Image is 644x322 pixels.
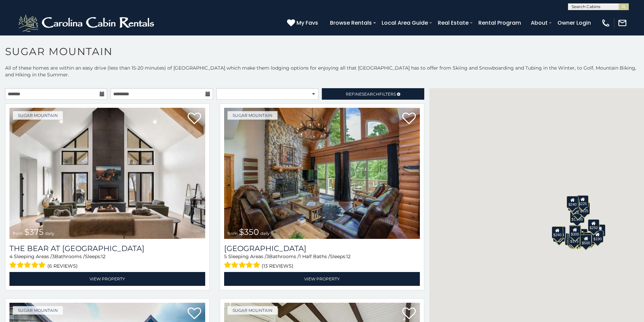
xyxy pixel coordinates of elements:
[299,253,330,259] span: 1 Half Baths /
[402,112,416,126] a: Add to favorites
[188,307,201,321] a: Add to favorites
[224,253,227,259] span: 5
[588,219,599,231] div: $250
[101,253,105,259] span: 12
[224,244,420,253] h3: Grouse Moor Lodge
[402,307,416,321] a: Add to favorites
[52,253,55,259] span: 3
[327,17,375,29] a: Browse Rentals
[576,229,588,241] div: $200
[577,195,589,207] div: $225
[569,225,580,237] div: $190
[228,231,238,236] span: from
[9,253,13,259] span: 4
[9,244,205,253] h3: The Bear At Sugar Mountain
[13,111,63,120] a: Sugar Mountain
[17,13,157,33] img: White-1-2.png
[228,111,278,120] a: Sugar Mountain
[583,232,595,245] div: $195
[224,108,420,239] a: Grouse Moor Lodge from $350 daily
[9,108,205,239] img: The Bear At Sugar Mountain
[554,17,594,29] a: Owner Login
[262,262,293,270] span: (13 reviews)
[9,253,205,270] div: Sleeping Areas / Bathrooms / Sleeps:
[601,18,611,28] img: phone-regular-white.png
[9,272,205,286] a: View Property
[592,230,603,243] div: $190
[296,19,318,27] span: My Favs
[266,253,269,259] span: 3
[322,88,424,100] a: RefineSearchFilters
[569,233,580,245] div: $175
[47,262,78,270] span: (6 reviews)
[9,244,205,253] a: The Bear At [GEOGRAPHIC_DATA]
[188,112,201,126] a: Add to favorites
[378,17,431,29] a: Local Area Guide
[578,202,590,215] div: $125
[224,244,420,253] a: [GEOGRAPHIC_DATA]
[475,17,524,29] a: Rental Program
[527,17,551,29] a: About
[24,227,44,237] span: $375
[594,224,605,237] div: $155
[45,231,54,236] span: daily
[287,19,320,27] a: My Favs
[228,306,278,315] a: Sugar Mountain
[568,233,579,246] div: $155
[224,272,420,286] a: View Property
[224,253,420,270] div: Sleeping Areas / Bathrooms / Sleeps:
[239,227,259,237] span: $350
[552,226,563,239] div: $240
[434,17,472,29] a: Real Estate
[570,211,585,223] div: $1,095
[9,108,205,239] a: The Bear At Sugar Mountain from $375 daily
[569,226,581,238] div: $300
[260,231,270,236] span: daily
[567,196,578,208] div: $240
[346,253,351,259] span: 12
[346,92,396,97] span: Refine Filters
[580,234,592,247] div: $500
[618,18,627,28] img: mail-regular-white.png
[362,92,379,97] span: Search
[224,108,420,239] img: Grouse Moor Lodge
[13,231,23,236] span: from
[13,306,63,315] a: Sugar Mountain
